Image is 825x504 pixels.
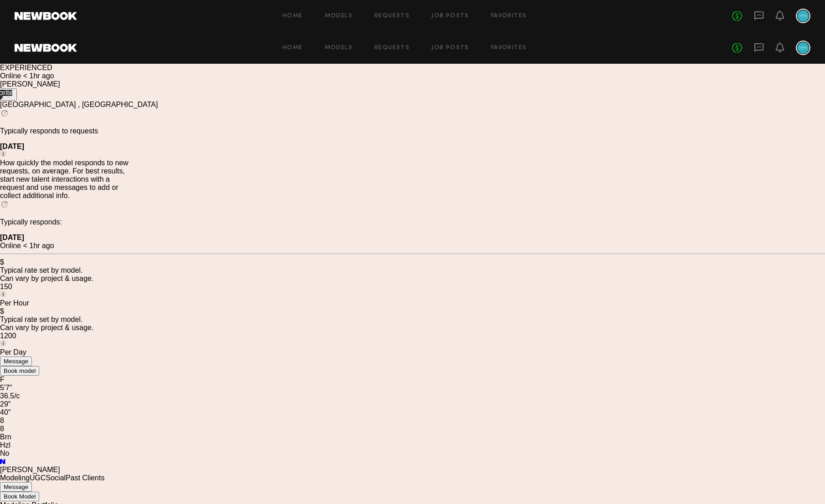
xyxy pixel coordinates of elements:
[431,13,469,19] a: Job Posts
[431,45,469,51] a: Job Posts
[46,474,66,482] a: Social
[491,13,527,19] a: Favorites
[282,45,303,51] a: Home
[325,13,353,19] a: Models
[491,45,527,51] a: Favorites
[282,13,303,19] a: Home
[374,13,410,19] a: Requests
[66,474,104,482] a: Past Clients
[325,45,353,51] a: Models
[374,45,410,51] a: Requests
[30,474,46,482] a: UGC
